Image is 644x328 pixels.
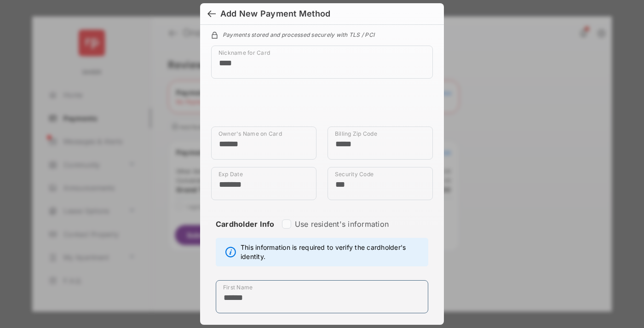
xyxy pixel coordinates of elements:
div: Add New Payment Method [220,9,330,19]
iframe: Credit card field [211,86,433,127]
span: This information is required to verify the cardholder's identity. [241,243,423,261]
div: Payments stored and processed securely with TLS / PCI [211,30,433,38]
strong: Cardholder Info [216,219,275,245]
label: Use resident's information [295,219,389,229]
